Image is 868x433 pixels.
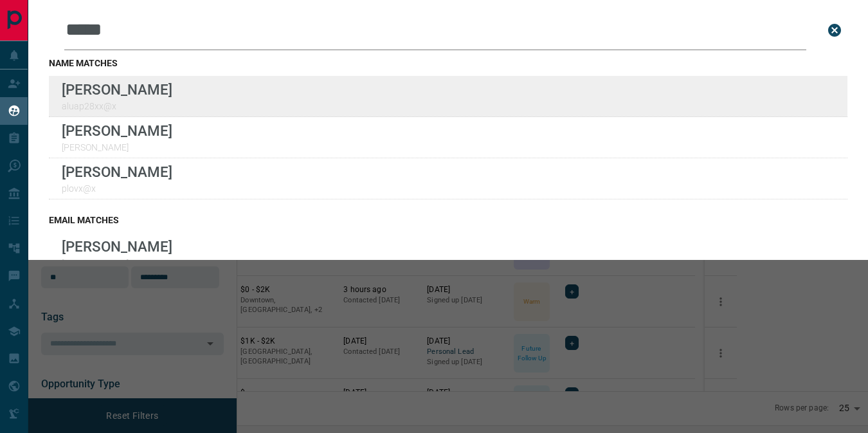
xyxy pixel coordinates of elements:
p: plovx@x [62,183,172,194]
h3: name matches [49,58,847,68]
button: close search bar [822,17,847,43]
p: [PERSON_NAME] [62,142,172,152]
p: [PERSON_NAME] [62,163,172,180]
p: aluap28xx@x [62,101,172,111]
p: [PERSON_NAME] [62,122,172,139]
p: [PERSON_NAME] [62,81,172,98]
h3: email matches [49,215,847,225]
p: [PERSON_NAME] [62,258,172,268]
p: [PERSON_NAME] [62,238,172,255]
